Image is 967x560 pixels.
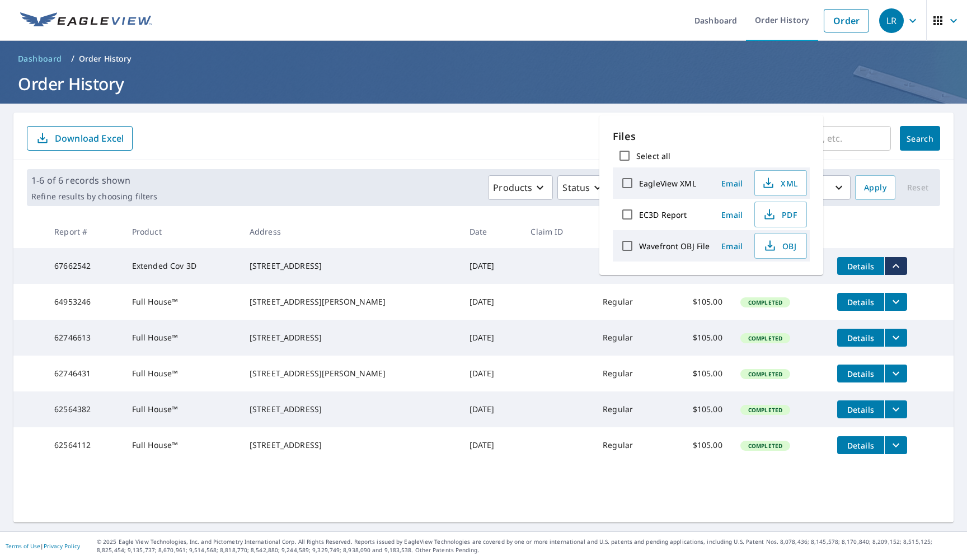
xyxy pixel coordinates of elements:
th: Date [461,215,522,248]
button: Apply [855,175,895,200]
label: Select all [636,151,670,161]
span: Email [719,241,745,251]
div: [STREET_ADDRESS][PERSON_NAME] [250,296,452,307]
p: © 2025 Eagle View Technologies, Inc. and Pictometry International Corp. All Rights Reserved. Repo... [97,538,961,554]
button: detailsBtn-62564112 [837,436,884,454]
td: Full House™ [123,284,241,320]
td: $105.00 [663,320,731,356]
div: LR [879,8,904,33]
a: Order [824,9,869,32]
nav: breadcrumb [13,50,954,68]
p: Download Excel [55,132,124,144]
td: 62564112 [45,427,123,463]
div: [STREET_ADDRESS] [250,260,452,272]
td: Regular [594,391,663,427]
span: Dashboard [18,53,62,64]
span: XML [762,176,797,190]
td: Regular [594,320,663,356]
button: Download Excel [27,126,133,151]
p: Status [562,181,590,194]
p: Files [613,129,810,144]
span: Apply [864,181,886,195]
button: Status [557,175,611,200]
div: [STREET_ADDRESS] [250,332,452,343]
button: filesDropdownBtn-62746431 [884,365,907,382]
button: filesDropdownBtn-62564112 [884,436,907,454]
td: 62746613 [45,320,123,356]
span: Completed [741,442,789,450]
button: XML [754,170,807,196]
span: PDF [762,208,797,221]
th: Delivery [594,215,663,248]
span: Details [844,297,877,307]
span: Completed [741,406,789,414]
button: Email [714,237,750,255]
span: Email [719,178,745,189]
td: [DATE] [461,248,522,284]
td: [DATE] [461,284,522,320]
li: / [71,52,74,66]
td: $105.00 [663,391,731,427]
td: 62746431 [45,356,123,391]
p: Products [493,181,532,194]
p: Order History [79,53,132,64]
td: $105.00 [663,284,731,320]
span: OBJ [762,239,797,253]
span: Details [844,404,877,415]
button: filesDropdownBtn-67662542 [884,257,907,275]
button: Products [488,175,553,200]
td: $105.00 [663,427,731,463]
td: Regular [594,284,663,320]
td: 62564382 [45,391,123,427]
button: detailsBtn-62564382 [837,400,884,418]
span: Completed [741,298,789,306]
button: filesDropdownBtn-62564382 [884,400,907,418]
td: [DATE] [461,391,522,427]
td: Full House™ [123,356,241,391]
a: Dashboard [13,50,67,68]
a: Privacy Policy [44,542,80,550]
p: 1-6 of 6 records shown [31,174,157,187]
p: | [6,543,80,549]
button: detailsBtn-62746431 [837,365,884,382]
img: EV Logo [20,12,152,29]
span: Details [844,333,877,343]
th: Claim ID [522,215,594,248]
button: Email [714,206,750,223]
p: Refine results by choosing filters [31,192,157,202]
div: [STREET_ADDRESS] [250,404,452,415]
td: $105.00 [663,356,731,391]
td: Regular [594,356,663,391]
button: detailsBtn-62746613 [837,329,884,347]
button: filesDropdownBtn-62746613 [884,329,907,347]
button: OBJ [754,233,807,259]
button: Email [714,175,750,192]
span: Search [909,133,931,144]
a: Terms of Use [6,542,40,550]
span: Email [719,209,745,220]
td: 64953246 [45,284,123,320]
span: Details [844,440,877,451]
td: 67662542 [45,248,123,284]
label: EagleView XML [639,178,696,189]
div: [STREET_ADDRESS][PERSON_NAME] [250,368,452,379]
button: detailsBtn-67662542 [837,257,884,275]
label: Wavefront OBJ File [639,241,710,251]
td: [DATE] [461,356,522,391]
div: [STREET_ADDRESS] [250,440,452,451]
td: Regular [594,248,663,284]
td: Full House™ [123,427,241,463]
td: [DATE] [461,427,522,463]
button: Search [900,126,940,151]
th: Report # [45,215,123,248]
span: Details [844,261,877,272]
span: Completed [741,370,789,378]
th: Product [123,215,241,248]
label: EC3D Report [639,209,687,220]
button: detailsBtn-64953246 [837,293,884,311]
td: [DATE] [461,320,522,356]
td: Regular [594,427,663,463]
button: PDF [754,202,807,227]
td: Full House™ [123,320,241,356]
td: Extended Cov 3D [123,248,241,284]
